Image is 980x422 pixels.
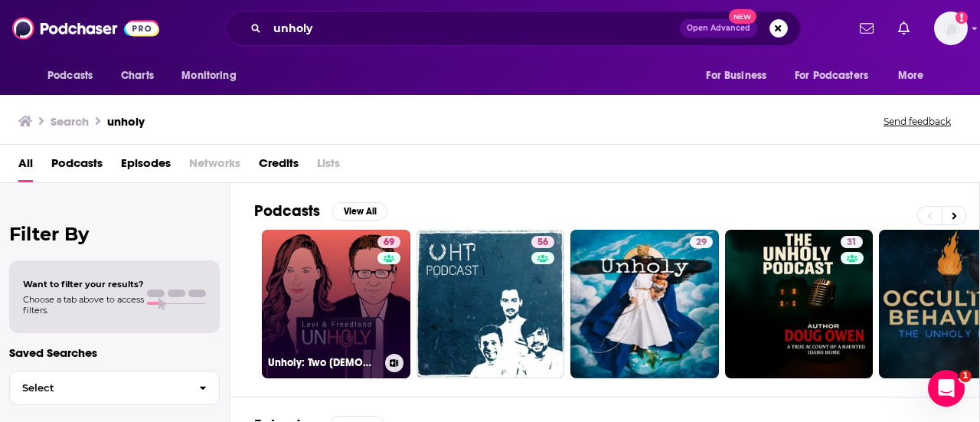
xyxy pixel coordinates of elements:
[268,356,379,369] h3: Unholy: Two [DEMOGRAPHIC_DATA] on the News
[181,65,236,87] span: Monitoring
[384,235,394,250] span: 69
[854,15,880,41] a: Show notifications dropdown
[9,371,220,405] button: Select
[879,115,955,128] button: Send feedback
[847,235,857,250] span: 31
[687,25,750,32] span: Open Advanced
[47,65,93,87] span: Podcasts
[680,19,757,38] button: Open AdvancedNew
[696,235,707,250] span: 29
[531,236,554,248] a: 56
[259,151,299,182] a: Credits
[841,236,863,248] a: 31
[959,370,972,382] span: 1
[934,11,968,45] span: Logged in as LBraverman
[934,11,968,45] img: User Profile
[107,114,145,129] h3: unholy
[695,61,786,90] button: open menu
[254,201,387,221] a: PodcastsView All
[121,65,154,87] span: Charts
[51,114,89,129] h3: Search
[9,345,220,360] p: Saved Searches
[23,279,144,290] span: Want to filter your results?
[892,15,916,41] a: Show notifications dropdown
[12,14,159,43] img: Podchaser - Follow, Share and Rate Podcasts
[928,370,965,407] iframe: Intercom live chat
[189,151,240,182] span: Networks
[537,235,548,250] span: 56
[785,61,890,90] button: open menu
[898,65,924,87] span: More
[254,201,320,221] h2: Podcasts
[332,202,387,221] button: View All
[171,61,256,90] button: open menu
[416,230,565,378] a: 56
[225,11,801,46] div: Search podcasts, credits, & more...
[887,61,943,90] button: open menu
[18,151,33,182] a: All
[51,151,103,182] a: Podcasts
[267,16,680,41] input: Search podcasts, credits, & more...
[377,236,400,248] a: 69
[121,151,171,182] a: Episodes
[317,151,340,182] span: Lists
[10,383,187,393] span: Select
[725,230,874,378] a: 31
[955,11,968,24] svg: Add a profile image
[795,65,868,87] span: For Podcasters
[934,11,968,45] button: Show profile menu
[9,223,220,245] h2: Filter By
[706,65,766,87] span: For Business
[23,294,144,316] span: Choose a tab above to access filters.
[37,61,113,90] button: open menu
[262,230,410,378] a: 69Unholy: Two [DEMOGRAPHIC_DATA] on the News
[690,236,713,248] a: 29
[729,9,756,24] span: New
[570,230,719,378] a: 29
[111,61,163,90] a: Charts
